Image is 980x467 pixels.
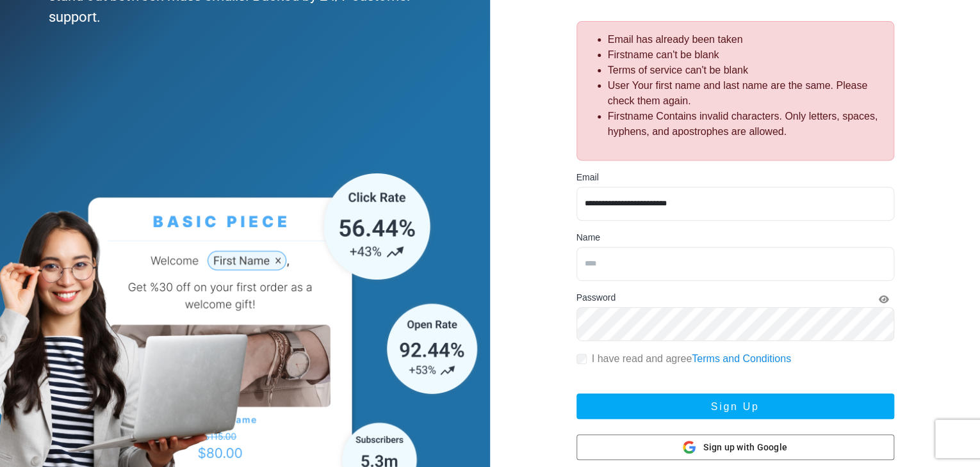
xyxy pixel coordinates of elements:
[703,441,787,454] span: Sign up with Google
[608,32,883,47] li: Email has already been taken
[576,434,894,460] button: Sign up with Google
[592,351,791,367] label: I have read and agree
[608,47,883,63] li: Firstname can't be blank
[576,393,894,419] button: Sign Up
[879,295,889,304] i: Show Password
[576,291,616,305] label: Password
[692,353,791,364] a: Terms and Conditions
[608,109,883,139] li: Firstname Contains invalid characters. Only letters, spaces, hyphens, and apostrophes are allowed.
[576,171,599,184] label: Email
[608,63,883,78] li: Terms of service can't be blank
[608,78,883,109] li: User Your first name and last name are the same. Please check them again.
[576,231,600,244] label: Name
